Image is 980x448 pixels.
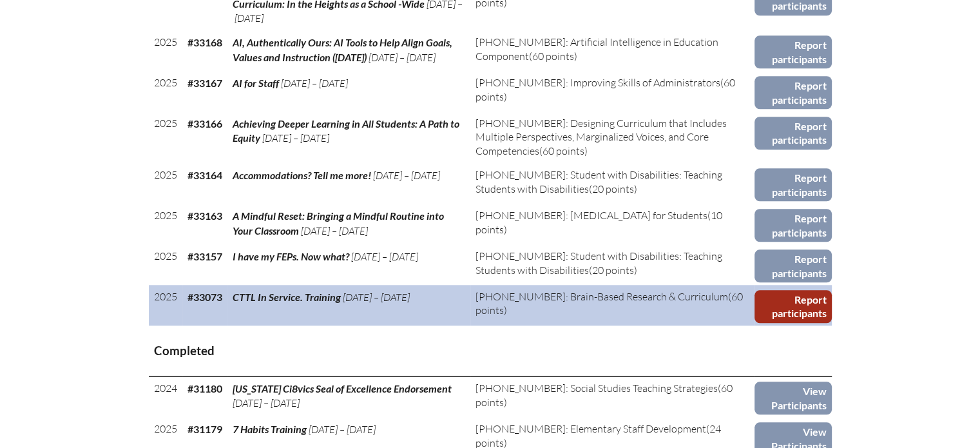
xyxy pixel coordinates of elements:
[233,291,341,303] span: CTTL In Service. Training
[149,204,182,244] td: 2025
[754,249,831,282] a: Report participants
[754,382,831,414] a: View Participants
[754,290,831,323] a: Report participants
[754,35,831,68] a: Report participants
[754,168,831,201] a: Report participants
[187,382,222,394] b: #31180
[187,117,222,130] b: #33166
[470,376,754,417] td: (60 points)
[233,209,444,236] span: A Mindful Reset: Bringing a Mindful Routine into Your Classroom
[373,169,440,182] span: [DATE] – [DATE]
[149,71,182,112] td: 2025
[187,291,222,303] b: #33073
[309,423,376,436] span: [DATE] – [DATE]
[369,51,436,64] span: [DATE] – [DATE]
[470,163,754,204] td: (20 points)
[149,244,182,285] td: 2025
[754,117,831,150] a: Report participants
[149,112,182,163] td: 2025
[470,30,754,71] td: (60 points)
[154,343,827,359] h3: Completed
[351,250,418,263] span: [DATE] – [DATE]
[149,376,182,417] td: 2024
[476,249,722,276] span: [PHONE_NUMBER]: Student with Disabilities: Teaching Students with Disabilities
[343,291,410,304] span: [DATE] – [DATE]
[754,76,831,109] a: Report participants
[470,112,754,163] td: (60 points)
[187,169,222,181] b: #33164
[470,244,754,285] td: (20 points)
[233,423,307,435] span: 7 Habits Training
[476,76,720,89] span: [PHONE_NUMBER]: Improving Skills of Administrators
[187,423,222,435] b: #31179
[262,131,329,144] span: [DATE] – [DATE]
[149,30,182,71] td: 2025
[187,77,222,89] b: #33167
[233,382,452,394] span: [US_STATE] Ci8vics Seal of Excellence Endorsement
[476,290,728,303] span: [PHONE_NUMBER]: Brain-Based Research & Curriculum
[281,77,348,90] span: [DATE] – [DATE]
[187,209,222,222] b: #33163
[470,285,754,326] td: (60 points)
[187,36,222,48] b: #33168
[233,250,349,262] span: I have my FEPs. Now what?
[233,396,300,409] span: [DATE] – [DATE]
[233,36,452,63] span: AI, Authentically Ours: AI Tools to Help Align Goals, Values and Instruction ([DATE])
[149,163,182,204] td: 2025
[233,77,279,89] span: AI for Staff
[233,169,371,181] span: Accommodations? Tell me more!
[476,382,718,394] span: [PHONE_NUMBER]: Social Studies Teaching Strategies
[233,117,459,144] span: Achieving Deeper Learning in All Students: A Path to Equity
[149,285,182,326] td: 2025
[470,204,754,244] td: (10 points)
[476,209,707,222] span: [PHONE_NUMBER]: [MEDICAL_DATA] for Students
[187,250,222,262] b: #33157
[476,168,722,195] span: [PHONE_NUMBER]: Student with Disabilities: Teaching Students with Disabilities
[476,422,706,435] span: [PHONE_NUMBER]: Elementary Staff Development
[476,117,727,157] span: [PHONE_NUMBER]: Designing Curriculum that Includes Multiple Perspectives, Marginalized Voices, an...
[301,224,368,237] span: [DATE] – [DATE]
[754,209,831,242] a: Report participants
[470,71,754,112] td: (60 points)
[476,35,718,62] span: [PHONE_NUMBER]: Artificial Intelligence in Education Component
